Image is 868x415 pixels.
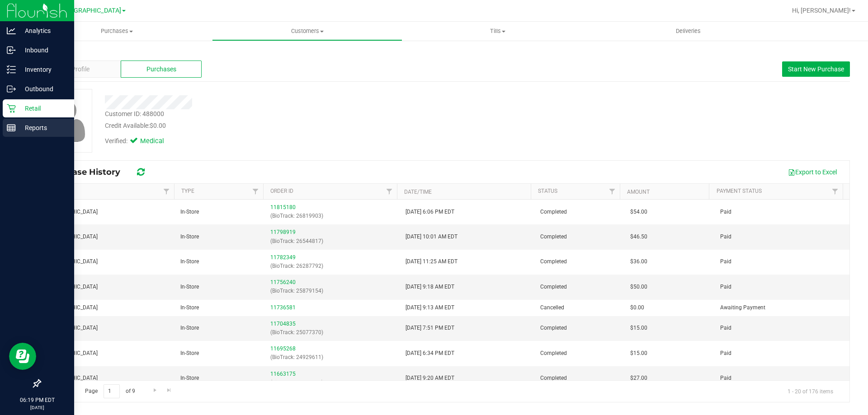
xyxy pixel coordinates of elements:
[180,208,199,216] span: In-Store
[22,22,212,41] a: Purchases
[630,257,647,266] span: $36.00
[150,122,166,129] span: $0.00
[159,184,174,199] a: Filter
[406,233,458,241] span: [DATE] 10:01 AM EDT
[180,257,199,266] span: In-Store
[270,262,394,270] p: (BioTrack: 26287792)
[630,283,647,291] span: $50.00
[180,303,199,312] span: In-Store
[270,287,394,295] p: (BioTrack: 25879154)
[270,204,296,210] a: 11815180
[717,188,762,194] a: Payment Status
[16,64,70,75] p: Inventory
[180,283,199,291] span: In-Store
[47,167,129,177] span: Purchase History
[630,208,647,216] span: $54.00
[270,304,296,311] a: 11736581
[270,378,394,387] p: (BioTrack: 24450598)
[406,257,458,266] span: [DATE] 11:25 AM EDT
[270,254,296,261] a: 11782349
[7,26,16,35] inline-svg: Analytics
[270,188,293,194] a: Order ID
[664,27,713,35] span: Deliveries
[630,324,647,332] span: $15.00
[7,65,16,74] inline-svg: Inventory
[540,233,567,241] span: Completed
[212,22,402,41] a: Customers
[627,189,650,195] a: Amount
[720,257,731,266] span: Paid
[148,384,161,396] a: Go to the next page
[630,233,647,241] span: $46.50
[16,25,70,36] p: Analytics
[22,27,212,35] span: Purchases
[4,396,70,404] p: 06:19 PM EDT
[180,233,199,241] span: In-Store
[146,65,176,74] span: Purchases
[403,27,592,35] span: Tills
[540,257,567,266] span: Completed
[270,212,394,220] p: (BioTrack: 26819903)
[212,27,402,35] span: Customers
[7,84,16,93] inline-svg: Outbound
[140,136,176,146] span: Medical
[180,349,199,358] span: In-Store
[406,303,454,312] span: [DATE] 9:13 AM EDT
[77,384,142,398] span: Page of 9
[180,324,199,332] span: In-Store
[270,328,394,337] p: (BioTrack: 25077370)
[605,184,620,199] a: Filter
[720,324,731,332] span: Paid
[270,371,296,377] a: 11663175
[7,46,16,55] inline-svg: Inbound
[4,404,70,411] p: [DATE]
[720,233,731,241] span: Paid
[270,229,296,235] a: 11798919
[16,45,70,56] p: Inbound
[181,188,194,194] a: Type
[16,103,70,114] p: Retail
[270,345,296,352] a: 11695268
[7,104,16,113] inline-svg: Retail
[720,374,731,382] span: Paid
[780,384,840,398] span: 1 - 20 of 176 items
[540,283,567,291] span: Completed
[720,208,731,216] span: Paid
[270,279,296,285] a: 11756240
[630,374,647,382] span: $27.00
[270,321,296,327] a: 11704835
[720,303,765,312] span: Awaiting Payment
[105,109,164,119] div: Customer ID: 488000
[540,324,567,332] span: Completed
[104,384,120,398] input: 1
[270,237,394,246] p: (BioTrack: 26544817)
[59,7,121,14] span: [GEOGRAPHIC_DATA]
[406,283,454,291] span: [DATE] 9:18 AM EDT
[788,65,844,73] span: Start New Purchase
[540,208,567,216] span: Completed
[16,122,70,133] p: Reports
[180,374,199,382] span: In-Store
[538,188,557,194] a: Status
[9,343,36,370] iframe: Resource center
[7,123,16,132] inline-svg: Reports
[71,65,90,74] span: Profile
[382,184,397,199] a: Filter
[406,324,454,332] span: [DATE] 7:51 PM EDT
[248,184,263,199] a: Filter
[792,7,851,14] span: Hi, [PERSON_NAME]!
[782,61,850,77] button: Start New Purchase
[720,349,731,358] span: Paid
[16,84,70,94] p: Outbound
[720,283,731,291] span: Paid
[406,349,454,358] span: [DATE] 6:34 PM EDT
[105,136,176,146] div: Verified:
[270,353,394,362] p: (BioTrack: 24929611)
[593,22,783,41] a: Deliveries
[828,184,843,199] a: Filter
[782,164,843,180] button: Export to Excel
[163,384,176,396] a: Go to the last page
[630,303,644,312] span: $0.00
[540,349,567,358] span: Completed
[105,121,503,131] div: Credit Available:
